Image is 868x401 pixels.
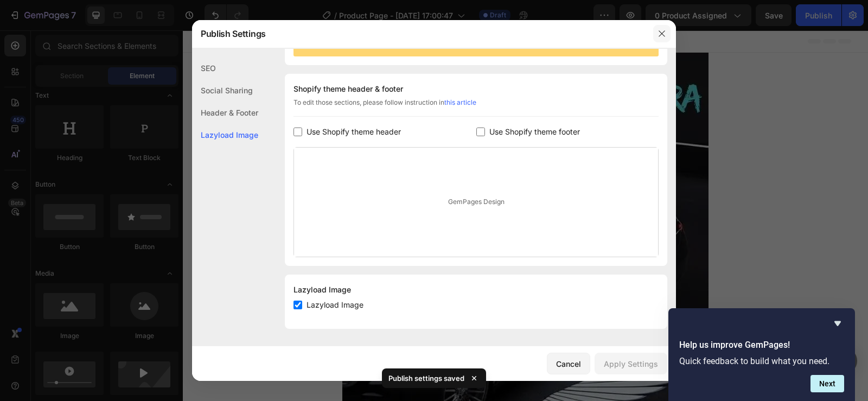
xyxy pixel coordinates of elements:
div: Lazyload Image [192,124,258,146]
div: Publish Settings [192,20,648,48]
span: Use Shopify theme header [307,125,401,138]
div: Shopify theme header & footer [293,82,659,96]
button: Cancel [547,353,590,374]
div: Social Sharing [192,79,258,101]
div: GemPages Design [294,148,658,257]
div: SEO [192,57,258,79]
div: Header & Footer [192,101,258,124]
div: Apply Settings [604,358,658,370]
div: Cancel [556,358,581,370]
div: Lazyload Image [293,283,659,296]
div: To edit those sections, please follow instruction in [293,98,659,117]
a: this article [444,98,476,106]
div: Help us improve GemPages! [679,317,844,392]
button: Next question [810,375,844,392]
button: Apply Settings [595,353,667,374]
span: Use Shopify theme footer [489,125,580,138]
p: Publish settings saved [388,373,464,384]
p: Quick feedback to build what you need. [679,356,844,366]
h2: Help us improve GemPages! [679,339,844,352]
button: Hide survey [831,317,844,330]
span: Lazyload Image [307,298,363,311]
